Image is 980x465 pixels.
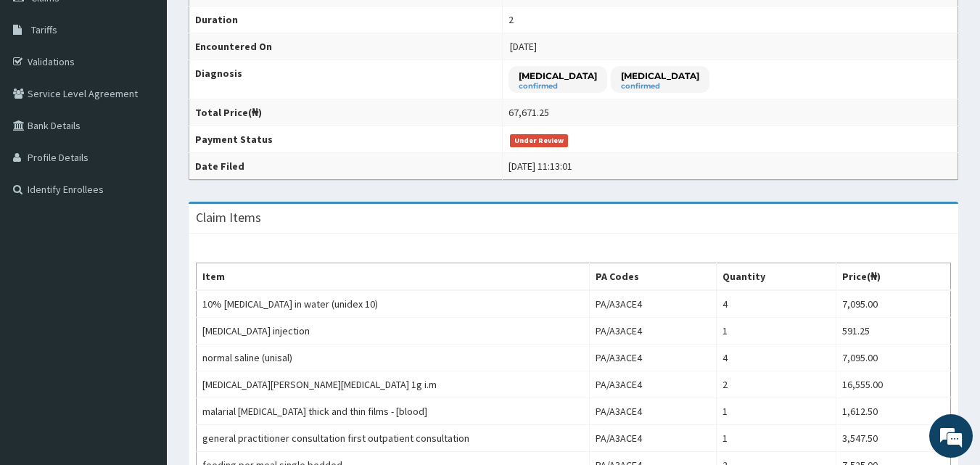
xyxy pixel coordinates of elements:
td: 591.25 [836,318,950,345]
td: 2 [717,371,836,398]
img: d_794563401_company_1708531726252_794563401 [27,73,59,109]
td: 10% [MEDICAL_DATA] in water (unidex 10) [197,290,590,318]
td: 1 [717,318,836,345]
textarea: Type your message and hit 'Enter' [7,310,276,361]
p: [MEDICAL_DATA] [519,70,597,82]
td: PA/A3ACE4 [589,371,717,398]
small: confirmed [621,83,699,90]
td: 1 [717,425,836,452]
td: 1,612.50 [836,398,950,425]
th: Quantity [717,263,836,291]
td: 1 [717,398,836,425]
td: [MEDICAL_DATA][PERSON_NAME][MEDICAL_DATA] 1g i.m [197,371,590,398]
th: Duration [189,7,503,33]
td: 16,555.00 [836,371,950,398]
span: Under Review [510,134,569,147]
th: Total Price(₦) [189,99,503,126]
th: Date Filed [189,153,503,180]
th: Payment Status [189,126,503,153]
small: confirmed [519,83,597,90]
th: Price(₦) [836,263,950,291]
span: [DATE] [510,40,537,53]
div: 2 [508,12,514,27]
p: [MEDICAL_DATA] [621,70,699,82]
td: malarial [MEDICAL_DATA] thick and thin films - [blood] [197,398,590,425]
td: PA/A3ACE4 [589,398,717,425]
td: 7,095.00 [836,345,950,371]
td: general practitioner consultation first outpatient consultation [197,425,590,452]
th: Diagnosis [189,60,503,99]
span: Tariffs [31,23,57,36]
div: [DATE] 11:13:01 [508,159,572,173]
td: 7,095.00 [836,290,950,318]
td: PA/A3ACE4 [589,318,717,345]
span: We're online! [84,140,200,287]
th: Encountered On [189,33,503,60]
h3: Claim Items [196,211,261,224]
td: PA/A3ACE4 [589,345,717,371]
td: 3,547.50 [836,425,950,452]
th: Item [197,263,590,291]
td: 4 [717,290,836,318]
div: Chat with us now [75,81,244,100]
td: 4 [717,345,836,371]
td: normal saline (unisal) [197,345,590,371]
td: [MEDICAL_DATA] injection [197,318,590,345]
div: Minimize live chat window [238,7,273,42]
th: PA Codes [589,263,717,291]
td: PA/A3ACE4 [589,290,717,318]
div: 67,671.25 [508,105,549,120]
td: PA/A3ACE4 [589,425,717,452]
